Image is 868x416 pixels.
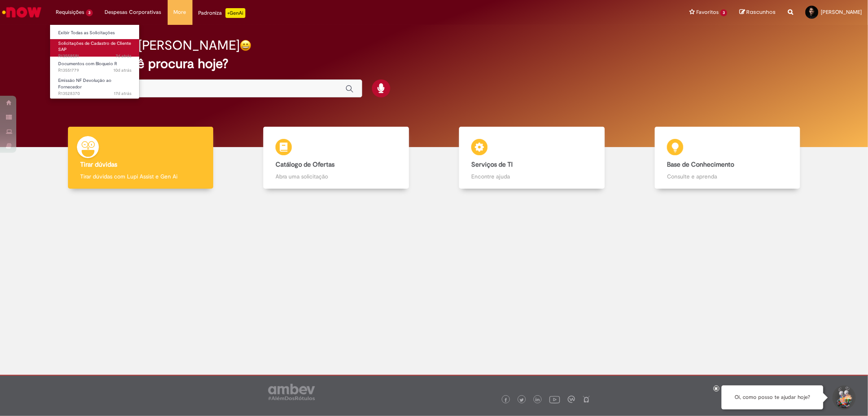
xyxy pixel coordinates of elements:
a: Serviços de TI Encontre ajuda [434,127,630,189]
a: Exibir Todas as Solicitações [50,29,140,37]
time: 19/09/2025 16:52:00 [114,67,131,73]
b: Tirar dúvidas [80,161,117,169]
span: 3 [86,9,93,16]
a: Aberto R13528370 : Emissão NF Devolução ao Fornecedor [50,76,140,94]
a: Catálogo de Ofertas Abra uma solicitação [238,127,434,189]
p: Encontre ajuda [471,172,592,180]
p: Tirar dúvidas com Lupi Assist e Gen Ai [80,172,201,180]
b: Catálogo de Ofertas [275,161,335,169]
span: Emissão NF Devolução ao Fornecedor [58,77,112,90]
b: Base de Conhecimento [667,161,734,169]
h2: O que você procura hoje? [75,57,793,71]
time: 12/09/2025 15:47:55 [114,90,131,97]
time: 23/09/2025 11:27:55 [116,53,131,59]
h2: Boa tarde, [PERSON_NAME] [75,38,240,53]
img: logo_footer_youtube.png [549,394,560,405]
a: Tirar dúvidas Tirar dúvidas com Lupi Assist e Gen Ai [43,127,238,189]
span: R13528370 [58,90,131,97]
span: Documentos com Bloqueio R [58,61,117,67]
img: logo_footer_naosei.png [583,396,590,403]
a: Rascunhos [739,9,776,16]
span: Despesas Corporativas [105,8,162,16]
img: happy-face.png [240,40,251,51]
img: logo_footer_workplace.png [568,396,575,403]
a: Aberto R13558581 : Solicitações de Cadastro de Cliente SAP [50,39,140,57]
span: More [174,8,186,16]
img: logo_footer_linkedin.png [536,398,540,403]
span: Rascunhos [746,8,776,16]
div: Padroniza [199,8,245,18]
img: logo_footer_twitter.png [520,398,524,402]
span: 17d atrás [114,90,131,97]
span: R13551779 [58,67,131,74]
ul: Requisições [50,24,140,99]
span: 3 [720,9,727,16]
div: Oi, como posso te ajudar hoje? [722,385,823,409]
a: Aberto R13551779 : Documentos com Bloqueio R [50,59,140,75]
p: Consulte e aprenda [667,172,788,180]
span: Solicitações de Cadastro de Cliente SAP [58,40,131,53]
img: logo_footer_facebook.png [504,398,508,402]
button: Iniciar Conversa de Suporte [831,385,856,410]
span: [PERSON_NAME] [821,9,862,15]
p: Abra uma solicitação [275,172,396,180]
img: logo_footer_ambev_rotulo_gray.png [268,384,315,400]
b: Serviços de TI [471,161,513,169]
span: 7d atrás [116,53,131,59]
span: R13558581 [58,53,131,59]
span: Favoritos [696,8,719,16]
p: +GenAi [225,8,245,18]
img: ServiceNow [1,4,43,20]
span: Requisições [56,8,84,16]
a: Base de Conhecimento Consulte e aprenda [630,127,825,189]
span: 10d atrás [114,67,131,73]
